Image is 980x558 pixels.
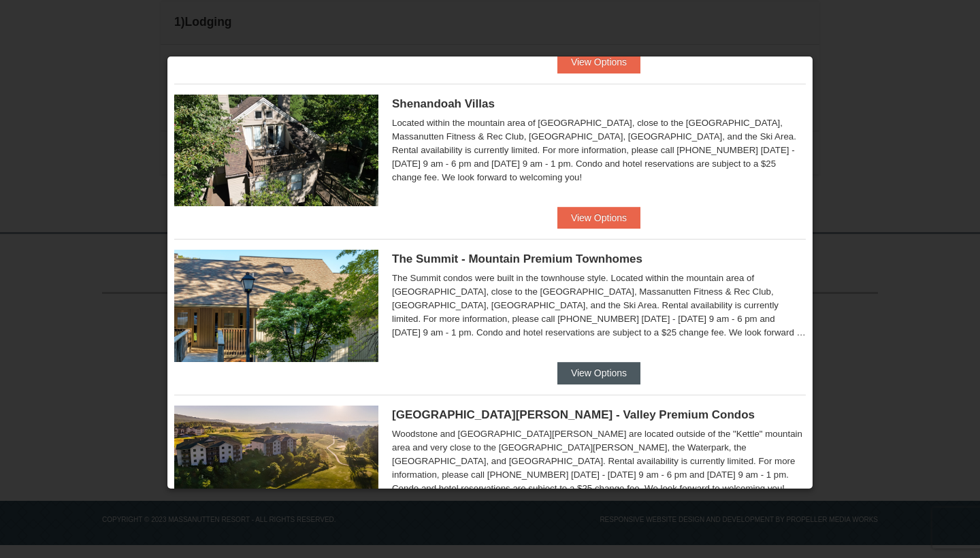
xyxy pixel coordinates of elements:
span: The Summit - Mountain Premium Townhomes [392,252,642,265]
div: Woodstone and [GEOGRAPHIC_DATA][PERSON_NAME] are located outside of the "Kettle" mountain area an... [392,427,806,495]
button: View Options [557,207,640,229]
img: 19219019-2-e70bf45f.jpg [174,95,378,206]
button: View Options [557,362,640,384]
img: 19219034-1-0eee7e00.jpg [174,250,378,361]
div: Located within the mountain area of [GEOGRAPHIC_DATA], close to the [GEOGRAPHIC_DATA], Massanutte... [392,116,806,184]
span: [GEOGRAPHIC_DATA][PERSON_NAME] - Valley Premium Condos [392,408,755,421]
span: Shenandoah Villas [392,97,495,110]
div: The Summit condos were built in the townhouse style. Located within the mountain area of [GEOGRAP... [392,272,806,340]
img: 19219041-4-ec11c166.jpg [174,406,378,517]
button: View Options [557,51,640,73]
